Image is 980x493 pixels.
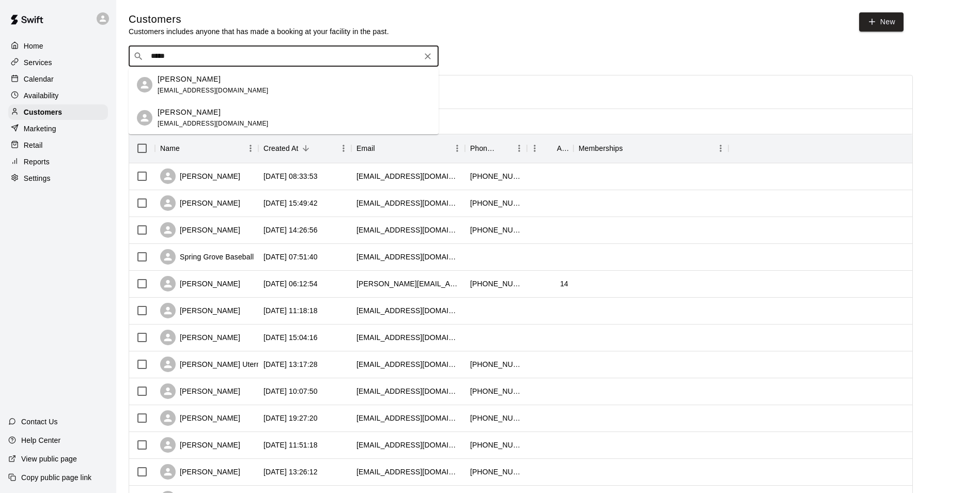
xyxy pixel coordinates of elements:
[356,413,460,423] div: corydonahue@hotmail.com
[8,137,108,153] a: Retail
[421,49,435,64] button: Clear
[263,305,318,316] div: 2025-08-05 11:18:18
[336,141,351,156] button: Menu
[299,141,313,156] button: Sort
[158,107,221,118] p: [PERSON_NAME]
[263,413,318,423] div: 2025-07-21 19:27:20
[24,124,56,134] p: Marketing
[158,87,269,94] span: [EMAIL_ADDRESS][DOMAIN_NAME]
[21,435,60,445] p: Help Center
[470,440,522,450] div: +17175862457
[24,74,54,84] p: Calendar
[356,386,460,396] div: tylerfields51@gmail.com
[356,305,460,316] div: kkauffmann42@gmail.com
[527,134,573,163] div: Age
[356,225,460,235] div: jwmcmahon4@gmail.com
[24,41,43,51] p: Home
[180,141,194,156] button: Sort
[356,198,460,208] div: cndthatcher@yahoo.com
[470,413,522,423] div: +17176540700
[129,46,439,67] div: Search customers by name or email
[356,171,460,181] div: liciamolz07@gmail.com
[470,386,522,396] div: +17173536941
[560,279,568,289] div: 14
[356,252,460,262] div: president@springgrovebaseball.com
[263,332,318,343] div: 2025-07-31 15:04:16
[160,410,240,426] div: [PERSON_NAME]
[21,472,91,483] p: Copy public page link
[497,141,511,156] button: Sort
[160,276,240,291] div: [PERSON_NAME]
[24,157,50,167] p: Reports
[623,141,637,156] button: Sort
[470,225,522,235] div: +17175153575
[21,417,58,427] p: Contact Us
[470,198,522,208] div: +17176824474
[470,134,497,163] div: Phone Number
[8,121,108,136] a: Marketing
[449,141,465,156] button: Menu
[356,332,460,343] div: jessestank@gmail.com
[8,88,108,103] a: Availability
[470,279,522,289] div: +17174348148
[8,104,108,120] a: Customers
[356,359,460,369] div: ashley.whitmore90@yahoo.com
[263,134,299,163] div: Created At
[263,252,318,262] div: 2025-08-08 07:51:40
[859,12,904,32] a: New
[356,279,460,289] div: christopher.tawney@kloeckner.com
[263,440,318,450] div: 2025-07-21 11:51:18
[8,38,108,54] a: Home
[24,90,59,101] p: Availability
[160,303,240,318] div: [PERSON_NAME]
[137,77,152,93] div: Colby Betz
[160,383,240,399] div: [PERSON_NAME]
[351,134,465,163] div: Email
[375,141,390,156] button: Sort
[160,222,240,238] div: [PERSON_NAME]
[158,120,269,127] span: [EMAIL_ADDRESS][DOMAIN_NAME]
[263,386,318,396] div: 2025-07-22 10:07:50
[160,195,240,211] div: [PERSON_NAME]
[263,279,318,289] div: 2025-08-06 06:12:54
[129,26,389,37] p: Customers includes anyone that has made a booking at your facility in the past.
[158,74,221,85] p: [PERSON_NAME]
[557,134,568,163] div: Age
[8,71,108,87] a: Calendar
[137,110,152,126] div: Colby Betz
[470,359,522,369] div: +12406268823
[579,134,623,163] div: Memberships
[160,330,240,345] div: [PERSON_NAME]
[263,198,318,208] div: 2025-08-13 15:49:42
[8,171,108,186] a: Settings
[8,55,108,70] a: Services
[155,134,258,163] div: Name
[263,225,318,235] div: 2025-08-10 14:26:56
[263,359,318,369] div: 2025-07-25 13:17:28
[160,168,240,184] div: [PERSON_NAME]
[160,134,180,163] div: Name
[356,440,460,450] div: courtneybaker35@yahoo.com
[356,134,375,163] div: Email
[470,467,522,477] div: +14435292552
[160,464,240,480] div: [PERSON_NAME]
[465,134,527,163] div: Phone Number
[243,141,258,156] button: Menu
[263,171,318,181] div: 2025-08-17 08:33:53
[24,107,62,117] p: Customers
[263,467,318,477] div: 2025-07-16 13:26:12
[527,141,542,156] button: Menu
[8,154,108,170] a: Reports
[542,141,557,156] button: Sort
[24,57,52,68] p: Services
[573,134,728,163] div: Memberships
[160,437,240,453] div: [PERSON_NAME]
[356,467,460,477] div: cangeletti18@gmail.com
